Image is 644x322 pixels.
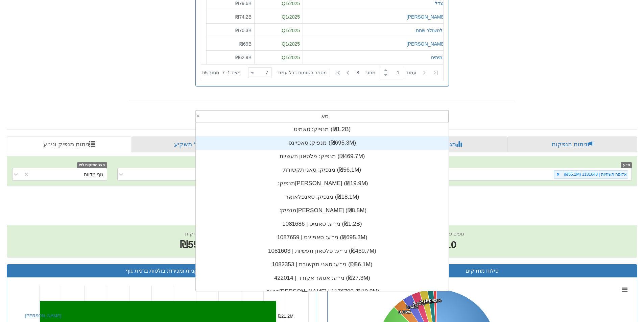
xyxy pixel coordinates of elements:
[196,285,449,298] div: ני״ע: ‏[PERSON_NAME] | 1176700 ‎(₪19.9M)‎
[209,54,252,60] div: ₪62.9B
[257,40,300,47] div: Q1/2025
[431,54,446,60] button: עמיתים
[196,217,449,231] div: ני״ע: ‏סאמיט | 1081686 ‎(₪1.2B)‎
[277,69,327,76] span: ‏מספר רשומות בכל עמוד
[357,69,365,76] span: 8
[196,136,449,150] div: מנפיק: ‏סאפיינס ‎(₪695.3M)‎
[196,244,449,258] div: ני״ע: ‏פלסאון תעשיות | 1081603 ‎(₪469.7M)‎
[180,239,216,250] span: ₪55.2M
[196,123,449,136] div: מנפיק: ‏סאמיט ‎(₪1.2B)‎
[429,298,442,303] tspan: 0.82%
[196,190,449,204] div: מנפיק: ‏סאנפלאואר ‎(₪18.1M)‎
[12,268,312,274] h3: קניות ומכירות בולטות ברמת גוף
[196,204,449,217] div: מנפיק: ‏[PERSON_NAME] ‎(₪8.5M)‎
[278,314,293,319] tspan: ₪21.2M
[621,162,632,168] span: ני״ע
[196,150,449,163] div: מנפיק: ‏פלסאון תעשיות ‎(₪469.7M)‎
[257,13,300,20] div: Q1/2025
[508,137,637,153] a: ניתוח הנפקות
[245,65,442,80] div: ‏ מתוך
[257,27,300,33] div: Q1/2025
[185,231,211,237] span: שווי החזקות
[196,113,200,119] span: ×
[25,313,62,318] a: [PERSON_NAME]
[257,54,300,60] div: Q1/2025
[209,40,252,47] div: ₪69B
[437,231,464,237] span: גופים פעילים
[416,27,446,33] button: אלטשולר שחם
[209,13,252,20] div: ₪74.2B
[196,177,449,190] div: מנפיק: ‏[PERSON_NAME] ‎(₪19.9M)‎
[413,301,425,306] tspan: 2.28%
[209,27,252,33] div: ₪70.3B
[406,69,416,76] span: ‏עמוד
[399,309,411,315] tspan: 3.06%
[7,193,637,204] h2: אלומה תשתיות | 1181643 - ניתוח ני״ע
[406,40,445,47] button: [PERSON_NAME]
[196,231,449,244] div: ני״ע: ‏סאפיינס | 1087659 ‎(₪695.3M)‎
[77,162,107,168] span: הצג החזקות לפי
[437,238,464,252] span: 10
[196,271,449,285] div: ני״ע: ‏אסאר אקורד | 422014 ‎(₪27.3M)‎
[406,13,445,20] button: [PERSON_NAME]
[7,137,132,153] a: ניתוח מנפיק וני״ע
[196,258,449,271] div: ני״ע: ‏סאני תקשורת | 1082353 ‎(₪56.1M)‎
[406,304,419,309] tspan: 2.64%
[84,171,103,178] div: גוף מדווח
[420,299,432,304] tspan: 2.15%
[196,110,202,122] span: Clear value
[333,268,632,274] h3: פילוח מחזיקים
[202,65,241,80] div: ‏מציג 1 - 7 ‏ מתוך 55
[132,137,259,153] a: פרופיל משקיע
[196,163,449,177] div: מנפיק: ‏סאני תקשורת ‎(₪56.1M)‎
[425,298,438,303] tspan: 1.61%
[562,171,628,178] div: אלומה תשתיות | 1181643 (₪55.2M)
